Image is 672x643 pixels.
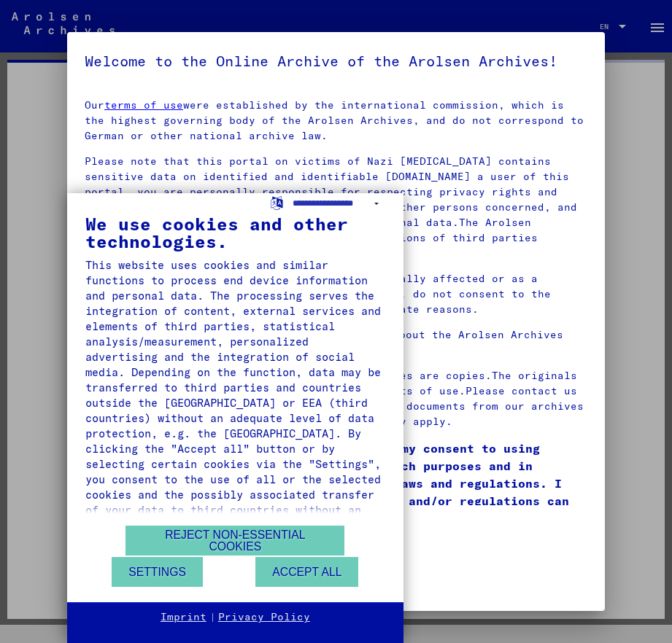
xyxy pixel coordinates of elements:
[112,557,203,587] button: Settings
[255,557,358,587] button: Accept all
[85,257,385,533] div: This website uses cookies and similar functions to process end device information and personal da...
[218,610,310,625] a: Privacy Policy
[161,610,206,625] a: Imprint
[125,526,344,556] button: Reject non-essential cookies
[85,215,385,250] div: We use cookies and other technologies.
